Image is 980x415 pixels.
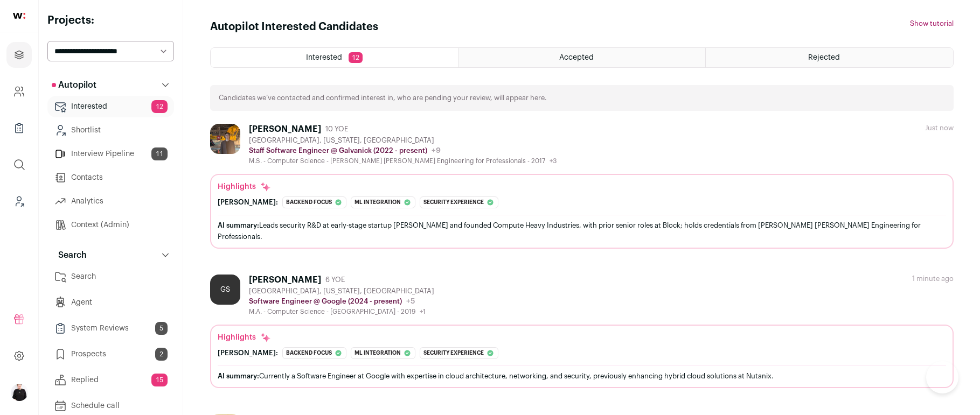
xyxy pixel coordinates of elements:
[325,125,348,133] span: 10 YOE
[47,167,174,188] a: Contacts
[249,297,402,306] p: Software Engineer @ Google (2024 - present)
[11,384,28,401] img: 9240684-medium_jpg
[47,191,174,212] a: Analytics
[52,79,96,92] p: Autopilot
[47,318,174,339] a: System Reviews5
[282,347,346,359] div: Backend focus
[47,214,174,236] a: Context (Admin)
[218,332,271,343] div: Highlights
[210,124,240,154] img: df7e636de63b72b69a6a313484f2e4c4feeb1d6f087b0f76766f9c5f0007ecbd.jpg
[155,348,168,361] span: 2
[218,181,271,192] div: Highlights
[349,52,363,63] span: 12
[559,54,594,61] span: Accepted
[282,196,346,208] div: Backend focus
[47,13,174,28] h2: Projects:
[47,74,174,96] button: Autopilot
[249,124,321,135] div: [PERSON_NAME]
[351,196,415,208] div: Ml integration
[6,188,32,214] a: Leads (Backoffice)
[910,19,954,28] button: Show tutorial
[925,124,954,132] div: Just now
[6,115,32,141] a: Company Lists
[218,198,278,207] div: [PERSON_NAME]:
[47,244,174,266] button: Search
[6,79,32,104] a: Company and ATS Settings
[420,347,498,359] div: Security experience
[210,124,954,249] a: [PERSON_NAME] 10 YOE [GEOGRAPHIC_DATA], [US_STATE], [GEOGRAPHIC_DATA] Staff Software Engineer @ G...
[926,361,958,393] iframe: Help Scout Beacon - Open
[912,275,954,283] div: 1 minute ago
[325,276,345,284] span: 6 YOE
[351,347,415,359] div: Ml integration
[218,370,946,382] div: Currently a Software Engineer at Google with expertise in cloud architecture, networking, and sec...
[151,100,168,113] span: 12
[249,157,557,165] div: M.S. - Computer Science - [PERSON_NAME] [PERSON_NAME] Engineering for Professionals - 2017
[406,298,415,305] span: +5
[210,275,954,388] a: GS [PERSON_NAME] 6 YOE [GEOGRAPHIC_DATA], [US_STATE], [GEOGRAPHIC_DATA] Software Engineer @ Googl...
[218,349,278,357] div: [PERSON_NAME]:
[420,308,426,315] span: +1
[808,54,840,61] span: Rejected
[420,196,498,208] div: Security experience
[47,143,174,165] a: Interview Pipeline11
[155,322,168,335] span: 5
[11,384,28,401] button: Open dropdown
[249,287,434,296] div: [GEOGRAPHIC_DATA], [US_STATE], [GEOGRAPHIC_DATA]
[706,48,953,67] a: Rejected
[47,343,174,365] a: Prospects2
[218,372,259,379] span: AI summary:
[6,42,32,68] a: Projects
[458,48,705,67] a: Accepted
[249,136,557,145] div: [GEOGRAPHIC_DATA], [US_STATE], [GEOGRAPHIC_DATA]
[47,369,174,391] a: Replied15
[219,94,547,102] p: Candidates we’ve contacted and confirmed interest in, who are pending your review, will appear here.
[249,275,321,285] div: [PERSON_NAME]
[151,147,168,160] span: 11
[432,147,441,154] span: +9
[218,222,259,229] span: AI summary:
[47,292,174,313] a: Agent
[47,119,174,141] a: Shortlist
[249,307,434,316] div: M.A. - Computer Science - [GEOGRAPHIC_DATA] - 2019
[13,13,25,19] img: wellfound-shorthand-0d5821cbd27db2630d0214b213865d53afaa358527fdda9d0ea32b1df1b89c2c.svg
[52,249,87,262] p: Search
[210,19,378,34] h1: Autopilot Interested Candidates
[151,374,168,386] span: 15
[550,158,557,164] span: +3
[218,220,946,242] div: Leads security R&D at early-stage startup [PERSON_NAME] and founded Compute Heavy Industries, wit...
[47,266,174,287] a: Search
[210,275,240,305] div: GS
[47,96,174,117] a: Interested12
[306,54,342,61] span: Interested
[249,146,427,155] p: Staff Software Engineer @ Galvanick (2022 - present)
